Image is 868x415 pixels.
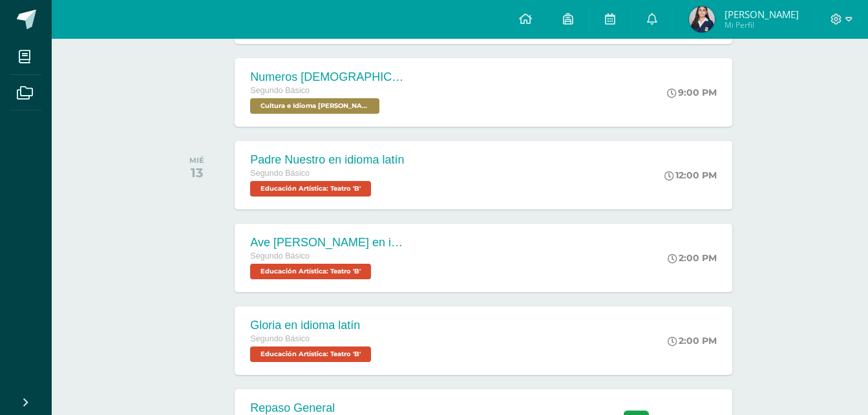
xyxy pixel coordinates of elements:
div: 13 [189,165,204,180]
div: Ave [PERSON_NAME] en idioma latín [250,236,405,250]
span: Educación Artística: Teatro 'B' [250,181,371,197]
div: Numeros [DEMOGRAPHIC_DATA] en Kaqchikel [250,70,405,84]
span: Segundo Básico [250,334,310,343]
div: Repaso General [250,401,335,415]
span: Segundo Básico [250,251,310,261]
span: Mi Perfil [725,19,799,30]
span: Segundo Básico [250,86,310,95]
span: Educación Artística: Teatro 'B' [250,264,371,279]
div: 9:00 PM [667,87,717,98]
div: Gloria en idioma latín [250,319,374,332]
div: 12:00 PM [664,169,717,181]
img: 7da4ab1ad3b753756fdf92d97d48086b.png [689,6,715,32]
span: Educación Artística: Teatro 'B' [250,346,371,362]
div: Padre Nuestro en idioma latín [250,153,404,167]
div: 2:00 PM [668,335,717,346]
span: [PERSON_NAME] [725,8,799,21]
span: Cultura e Idioma Maya Garífuna o Xinca 'B' [250,98,379,114]
span: Segundo Básico [250,169,310,178]
div: 2:00 PM [668,252,717,264]
div: MIÉ [189,156,204,165]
